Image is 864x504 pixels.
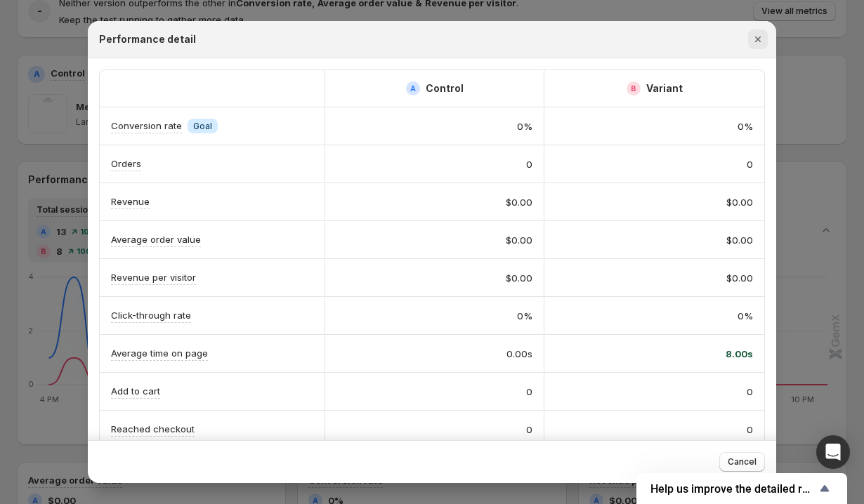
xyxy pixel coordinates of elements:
[650,480,833,497] button: Show survey - Help us improve the detailed report for A/B campaigns
[650,482,816,496] span: Help us improve the detailed report for A/B campaigns
[410,84,416,93] h2: A
[726,271,753,285] span: $0.00
[816,435,850,469] div: Open Intercom Messenger
[526,385,532,399] span: 0
[193,121,212,132] span: Goal
[517,119,532,133] span: 0%
[631,84,636,93] h2: B
[719,452,765,472] button: Cancel
[526,157,532,171] span: 0
[111,346,208,360] p: Average time on page
[111,270,196,284] p: Revenue per visitor
[747,423,753,437] span: 0
[111,422,195,436] p: Reached checkout
[506,195,532,209] span: $0.00
[747,157,753,171] span: 0
[111,194,150,208] p: Revenue
[111,157,141,171] p: Orders
[506,233,532,247] span: $0.00
[738,309,753,323] span: 0%
[726,195,753,209] span: $0.00
[728,456,757,467] span: Cancel
[111,308,191,322] p: Click-through rate
[738,119,753,133] span: 0%
[526,423,532,437] span: 0
[111,384,160,398] p: Add to cart
[506,347,532,361] span: 0.00s
[426,81,464,95] h2: Control
[506,271,532,285] span: $0.00
[517,309,532,323] span: 0%
[646,81,683,95] h2: Variant
[726,233,753,247] span: $0.00
[111,232,201,246] p: Average order value
[726,347,753,361] span: 8.00s
[111,119,182,133] p: Conversion rate
[747,385,753,399] span: 0
[748,29,768,49] button: Close
[99,32,196,46] h2: Performance detail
